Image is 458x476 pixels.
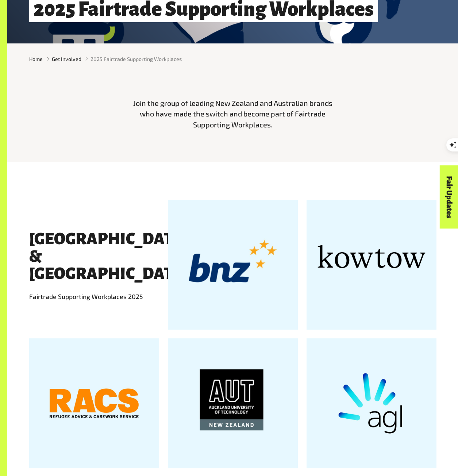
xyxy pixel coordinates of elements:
[29,55,43,63] a: Home
[29,292,143,301] p: Fairtrade Supporting Workplaces 2025
[133,99,332,129] span: Join the group of leading New Zealand and Australian brands who have made the switch and become p...
[52,55,81,63] a: Get Involved
[91,55,182,63] span: 2025 Fairtrade Supporting Workplaces
[29,231,188,283] h3: [GEOGRAPHIC_DATA] & [GEOGRAPHIC_DATA]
